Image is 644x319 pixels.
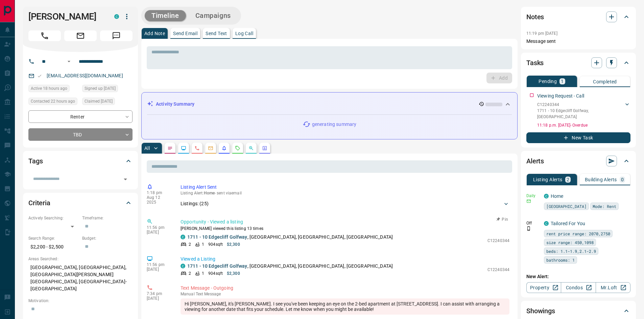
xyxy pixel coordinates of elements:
span: Signed up [DATE] [85,85,116,92]
p: Text Message - Outgoing [181,285,509,292]
p: 11:56 pm [147,262,170,267]
h2: Criteria [28,197,50,208]
span: rent price range: 2070,2750 [546,230,610,237]
p: 0 [621,177,624,182]
p: 1 [202,241,204,247]
p: 2 [567,177,569,182]
button: Campaigns [189,10,238,21]
p: , [GEOGRAPHIC_DATA], [GEOGRAPHIC_DATA], [GEOGRAPHIC_DATA] [187,263,393,270]
div: condos.ca [544,194,549,198]
p: Listing Alert : - sent via email [181,191,509,195]
p: Budget: [82,235,133,241]
p: Send Email [173,31,197,36]
span: Active 18 hours ago [31,85,67,92]
div: Alerts [526,153,630,169]
a: Mr.Loft [596,282,630,293]
p: Add Note [144,31,165,36]
a: 1711 - 10 Edgecliff Golfway [187,234,247,240]
svg: Listing Alerts [221,145,227,151]
p: 1 [202,270,204,276]
p: [DATE] [147,230,170,235]
p: 1711 - 10 Edgecliff Golfway , [GEOGRAPHIC_DATA] [537,108,624,120]
svg: Notes [167,145,173,151]
div: Showings [526,303,630,319]
div: condos.ca [181,264,185,268]
span: Call [28,30,61,41]
p: C12240344 [487,238,509,244]
p: 904 sqft [208,241,223,247]
div: Activity Summary [147,98,512,110]
p: Message sent [526,38,630,45]
p: Viewed a Listing [181,256,509,263]
a: Property [526,282,561,293]
p: Completed [593,79,617,84]
p: [DATE] [147,267,170,272]
div: condos.ca [181,235,185,239]
p: 11:19 pm [DATE] [526,31,557,36]
span: beds: 1.1-1.9,2.1-2.9 [546,248,596,255]
svg: Opportunities [248,145,254,151]
p: $2,200 - $2,500 [28,241,79,252]
p: Log Call [235,31,253,36]
p: Aug 12 2025 [147,195,170,205]
a: 1711 - 10 Edgecliff Golfway [187,263,247,269]
p: C12240344 [537,102,624,108]
svg: Email [526,199,531,204]
svg: Emails [208,145,213,151]
p: Search Range: [28,235,79,241]
span: [GEOGRAPHIC_DATA] [546,203,587,210]
p: Off [526,220,540,226]
a: Home [551,193,564,199]
p: 11:56 pm [147,225,170,230]
svg: Lead Browsing Activity [181,145,186,151]
p: Opportunity - Viewed a listing [181,218,509,225]
div: Mon Aug 11 2025 [28,85,79,94]
span: bathrooms: 1 [546,257,575,263]
div: Renter [28,110,133,123]
p: Viewing Request - Call [537,92,584,100]
h2: Tags [28,156,43,166]
p: 11:18 p.m. [DATE] - Overdue [537,122,630,128]
p: Listing Alert Sent [181,184,509,191]
p: All [144,146,150,151]
div: Fri Aug 01 2025 [82,98,133,107]
h2: Showings [526,305,555,316]
div: Notes [526,9,630,25]
p: Actively Searching: [28,215,79,221]
div: Listings: (25) [181,197,509,210]
p: [PERSON_NAME] viewed this listing 13 times [181,225,509,232]
p: Text Message [181,292,509,296]
span: size range: 450,1098 [546,239,594,246]
p: Motivation: [28,298,133,304]
div: condos.ca [544,221,549,226]
div: TBD [28,128,133,141]
p: C12240344 [487,267,509,273]
p: 1:18 pm [147,190,170,195]
a: Tailored For You [551,221,585,226]
button: Open [65,57,73,65]
button: Open [121,175,130,184]
span: manual [181,292,195,296]
p: Building Alerts [585,177,617,182]
p: Daily [526,193,540,199]
div: condos.ca [114,14,119,19]
span: Home [204,191,215,195]
span: Email [64,30,97,41]
p: New Alert: [526,273,630,280]
svg: Push Notification Only [526,226,531,231]
p: Listings: ( 25 ) [181,200,209,207]
p: 904 sqft [208,270,223,276]
p: 7:34 pm [147,291,170,296]
h1: [PERSON_NAME] [28,11,104,22]
p: Pending [539,79,557,84]
p: 2 [189,241,191,247]
p: 2 [189,270,191,276]
p: Activity Summary [156,101,194,108]
div: C122403441711 - 10 Edgecliff Golfway,[GEOGRAPHIC_DATA] [537,100,630,121]
button: New Task [526,132,630,143]
span: Contacted 22 hours ago [31,98,75,105]
h2: Alerts [526,156,544,166]
p: [DATE] [147,296,170,301]
a: Condos [561,282,596,293]
div: Fri Aug 01 2025 [82,85,133,94]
